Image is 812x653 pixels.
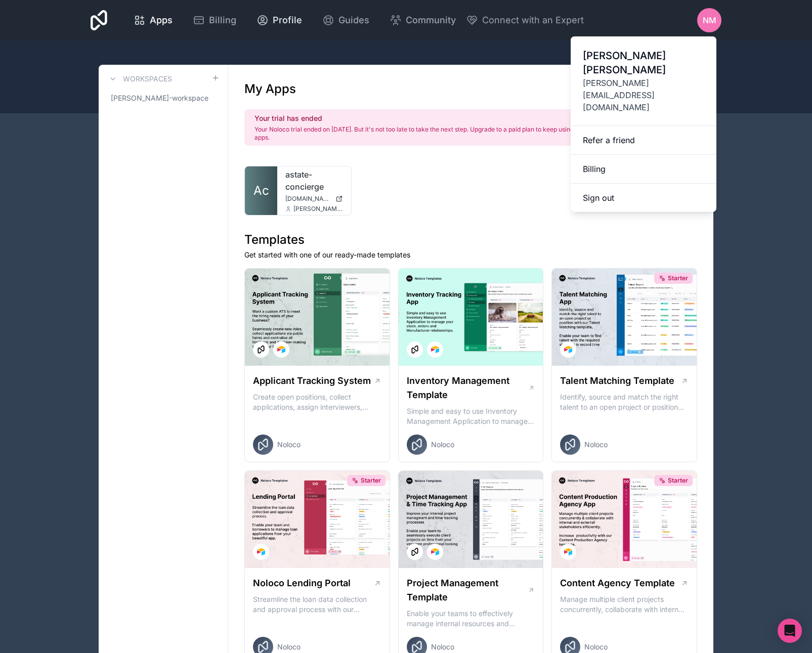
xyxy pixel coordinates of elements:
[668,476,688,485] span: Starter
[277,642,301,652] span: Noloco
[560,594,689,615] p: Manage multiple client projects concurrently, collaborate with internal and external stakeholders...
[107,73,172,85] a: Workspaces
[564,548,572,556] img: Airtable Logo
[285,168,343,193] a: astate-concierge
[668,274,688,282] span: Starter
[248,9,310,31] a: Profile
[253,374,371,388] h1: Applicant Tracking System
[571,126,716,155] a: Refer a friend
[107,89,220,107] a: [PERSON_NAME]-workspace
[245,166,277,215] a: Ac
[244,232,697,248] h1: Templates
[778,619,802,643] div: Open Intercom Messenger
[253,576,351,590] h1: Noloco Lending Portal
[381,9,464,31] a: Community
[560,374,674,388] h1: Talent Matching Template
[244,81,296,97] h1: My Apps
[123,74,172,84] h3: Workspaces
[253,392,381,412] p: Create open positions, collect applications, assign interviewers, centralise candidate feedback a...
[482,13,584,27] span: Connect with an Expert
[583,77,704,113] span: [PERSON_NAME][EMAIL_ADDRESS][DOMAIN_NAME]
[185,9,244,31] a: Billing
[209,13,236,27] span: Billing
[571,184,716,212] button: Sign out
[431,642,454,652] span: Noloco
[125,9,181,31] a: Apps
[338,13,369,27] span: Guides
[277,440,301,450] span: Noloco
[564,345,572,354] img: Airtable Logo
[584,440,608,450] span: Noloco
[150,13,173,27] span: Apps
[560,392,689,412] p: Identify, source and match the right talent to an open project or position with our Talent Matchi...
[584,642,608,652] span: Noloco
[285,195,343,203] a: [DOMAIN_NAME]
[466,13,584,27] button: Connect with an Expert
[583,49,704,77] span: [PERSON_NAME] [PERSON_NAME]
[431,548,439,556] img: Airtable Logo
[703,14,716,26] span: NM
[254,125,616,142] p: Your Noloco trial ended on [DATE]. But it's not too late to take the next step. Upgrade to a paid...
[273,13,302,27] span: Profile
[571,155,716,184] a: Billing
[257,548,265,556] img: Airtable Logo
[431,345,439,354] img: Airtable Logo
[277,345,285,354] img: Airtable Logo
[407,608,535,629] p: Enable your teams to effectively manage internal resources and execute client projects on time.
[244,250,697,260] p: Get started with one of our ready-made templates
[407,576,528,604] h1: Project Management Template
[407,406,535,426] p: Simple and easy to use Inventory Management Application to manage your stock, orders and Manufact...
[406,13,456,27] span: Community
[314,9,377,31] a: Guides
[431,440,454,450] span: Noloco
[361,476,381,485] span: Starter
[293,205,343,213] span: [PERSON_NAME][EMAIL_ADDRESS][DOMAIN_NAME]
[407,374,528,402] h1: Inventory Management Template
[253,594,381,615] p: Streamline the loan data collection and approval process with our Lending Portal template.
[253,183,269,199] span: Ac
[111,93,208,103] span: [PERSON_NAME]-workspace
[254,113,616,123] h2: Your trial has ended
[285,195,331,203] span: [DOMAIN_NAME]
[560,576,675,590] h1: Content Agency Template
